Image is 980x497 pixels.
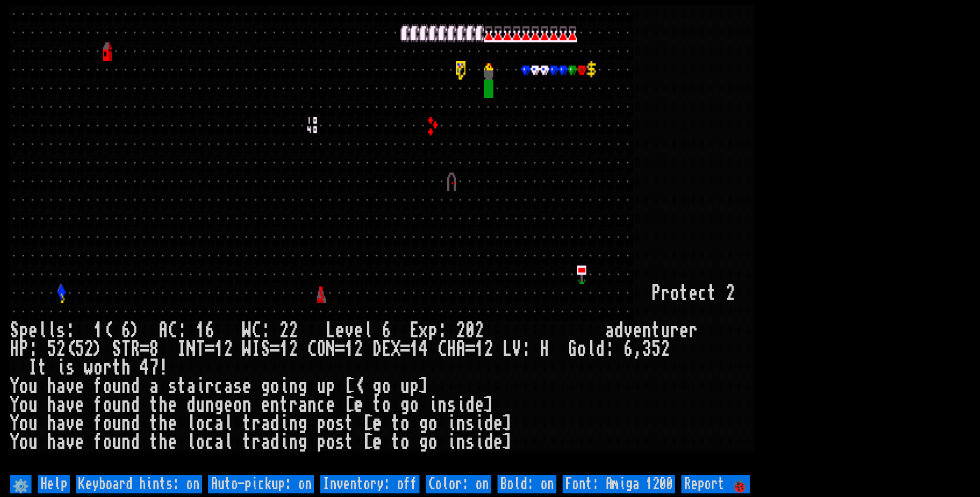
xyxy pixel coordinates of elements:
div: d [131,377,140,396]
div: o [19,396,28,414]
div: 6 [205,321,214,340]
div: [ [345,396,354,414]
div: R [131,340,140,359]
div: o [19,433,28,452]
div: 5 [75,340,84,359]
div: v [66,433,75,452]
div: i [447,414,456,433]
div: H [10,340,19,359]
div: s [335,414,345,433]
div: a [224,377,233,396]
div: o [410,396,419,414]
div: ] [484,396,493,414]
div: h [159,414,168,433]
div: [ [345,377,354,396]
div: H [540,340,549,359]
div: n [121,414,131,433]
div: l [224,433,233,452]
div: N [326,340,335,359]
div: 7 [149,359,159,377]
div: e [679,321,689,340]
div: h [159,396,168,414]
div: e [633,321,642,340]
input: Color: on [426,475,491,493]
div: e [224,396,233,414]
div: c [214,377,224,396]
input: Help [38,475,70,493]
div: n [121,433,131,452]
div: A [159,321,168,340]
div: t [345,433,354,452]
div: T [121,340,131,359]
div: A [456,340,465,359]
div: a [56,433,66,452]
div: e [493,414,503,433]
div: p [317,414,326,433]
div: e [75,377,84,396]
div: e [475,396,484,414]
div: 5 [651,340,661,359]
div: ) [94,340,103,359]
div: n [121,377,131,396]
div: o [400,433,410,452]
div: a [214,433,224,452]
div: p [317,433,326,452]
div: e [326,396,335,414]
div: t [242,433,252,452]
div: d [131,396,140,414]
div: v [66,414,75,433]
div: u [112,396,121,414]
div: 2 [475,321,484,340]
div: o [103,414,112,433]
div: 8 [149,340,159,359]
div: 2 [354,340,363,359]
div: n [456,433,465,452]
div: c [317,396,326,414]
input: Inventory: off [320,475,419,493]
div: Y [10,433,19,452]
div: u [112,433,121,452]
div: e [242,377,252,396]
div: : [66,321,75,340]
div: g [261,377,270,396]
div: t [242,414,252,433]
div: Y [10,377,19,396]
div: a [149,377,159,396]
div: C [168,321,177,340]
div: f [94,396,103,414]
div: d [131,414,140,433]
div: x [419,321,428,340]
div: n [642,321,651,340]
div: t [707,284,717,303]
div: g [214,396,224,414]
div: u [112,414,121,433]
div: u [28,377,38,396]
div: [ [363,414,372,433]
div: g [419,414,428,433]
div: r [252,414,261,433]
div: ] [419,377,428,396]
div: c [205,433,214,452]
div: s [447,396,456,414]
div: e [354,396,363,414]
div: n [270,396,279,414]
div: : [28,340,38,359]
div: l [47,321,56,340]
div: o [19,414,28,433]
div: t [177,377,186,396]
div: P [651,284,661,303]
div: a [56,414,66,433]
div: l [38,321,47,340]
div: 0 [465,321,475,340]
div: e [28,321,38,340]
div: S [112,340,121,359]
div: < [354,377,363,396]
div: o [428,433,438,452]
div: 1 [410,340,419,359]
div: E [382,340,391,359]
div: g [419,433,428,452]
div: = [335,340,345,359]
div: ] [503,433,512,452]
div: h [47,433,56,452]
div: u [28,433,38,452]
